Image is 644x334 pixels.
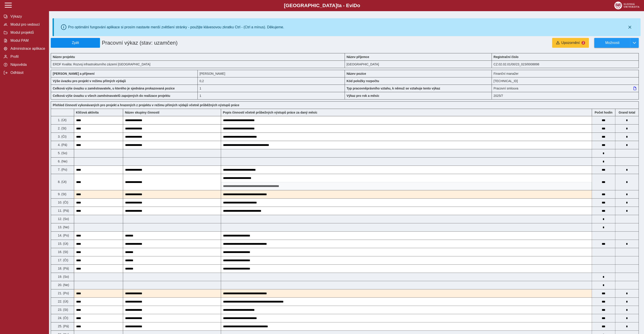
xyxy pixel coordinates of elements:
[9,39,45,43] span: Modul PAM
[57,201,68,204] span: 10. (Čt)
[57,168,67,171] span: 7. (Po)
[357,3,360,8] span: o
[57,316,68,320] span: 24. (Čt)
[57,118,67,122] span: 1. (Út)
[9,23,45,27] span: Modul pro vedoucí
[57,127,66,130] span: 2. (St)
[9,63,45,67] span: Nápověda
[57,275,69,278] span: 19. (So)
[57,300,68,303] span: 22. (Út)
[337,3,339,8] span: t
[57,151,67,155] span: 5. (So)
[57,209,69,212] span: 11. (Pá)
[57,135,67,138] span: 3. (Čt)
[57,308,68,311] span: 23. (St)
[9,15,45,19] span: Výkazy
[598,41,627,45] span: Možnosti
[615,111,638,114] b: Suma za den přes všechny výkazy
[347,79,379,83] b: Kód položky rozpočtu
[76,111,99,114] b: Klíčová aktivita
[9,55,45,59] span: Profil
[594,38,630,48] button: Možnosti
[53,87,175,90] b: Celková výše úvazku u zaměstnavatele, u kterého je sjednána prokazovaná pozice
[223,111,317,114] b: Popis činností včetně průbežných výstupů práce za daný měsíc
[57,291,69,295] span: 21. (Po)
[125,111,159,114] b: Název skupiny činností
[57,250,68,254] span: 16. (St)
[57,258,68,262] span: 17. (Čt)
[57,192,66,196] span: 9. (St)
[57,180,67,184] span: 8. (Út)
[198,77,345,85] div: 1,6 h / den. 8 h / týden.
[345,60,492,68] div: [GEOGRAPHIC_DATA]
[57,324,69,328] span: 25. (Pá)
[347,72,366,75] b: Název pozice
[9,71,45,75] span: Odhlásit
[57,225,69,229] span: 13. (Ne)
[552,38,589,48] button: Upozornění2
[53,94,170,98] b: Celková výše úvazku u všech zaměstnavatelů zapojených do realizace projektu
[100,38,297,48] h1: Pracovní výkaz (stav: uzamčen)
[57,160,67,163] span: 6. (Ne)
[68,25,284,29] div: Pro optimální fungování aplikace si prosím nastavte menší zvětšení stránky - použijte klávesovou ...
[198,85,345,92] div: 1
[592,111,615,114] b: Počet hodin
[198,70,345,77] div: [PERSON_NAME]
[492,85,639,92] div: Pracovní smlouva
[347,94,379,98] b: Výkaz pro rok a měsíc
[492,70,639,77] div: Finanční manažer
[57,143,67,147] span: 4. (Pá)
[561,41,580,45] span: Upozornění
[51,38,100,48] button: Zpět
[13,3,631,8] b: [GEOGRAPHIC_DATA] a - Evi
[57,234,69,237] span: 14. (Po)
[494,55,518,59] b: Registrační číslo
[57,267,69,270] span: 18. (Pá)
[9,47,45,51] span: Administrace aplikace
[57,283,69,287] span: 20. (Ne)
[53,55,75,59] b: Název projektu
[492,77,639,85] div: [TECHNICAL_ID]
[53,103,239,107] b: Přehled činností vykonávaných pro projekt a hrazených z projektu v režimu přímých výdajů včetně p...
[492,60,639,68] div: CZ.02.02.01/00/23_023/0008898
[492,92,639,100] div: 2025/7
[9,31,45,35] span: Modul projektů
[614,2,639,9] img: logo_web_su.png
[347,87,440,90] b: Typ pracovněprávního vztahu, k němuž se vztahuje tento výkaz
[53,79,126,83] b: Výše úvazku pro projekt v režimu přímých výdajů
[53,41,98,45] span: Zpět
[53,72,94,75] b: [PERSON_NAME] a příjmení
[57,217,69,221] span: 12. (So)
[198,92,345,100] div: 1
[51,60,345,68] div: ERDF Kvalita: Rozvoj infrastrukturního zázemí [GEOGRAPHIC_DATA]
[353,3,357,8] span: D
[581,41,585,45] span: 2
[57,242,68,245] span: 15. (Út)
[347,55,369,59] b: Název příjemce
